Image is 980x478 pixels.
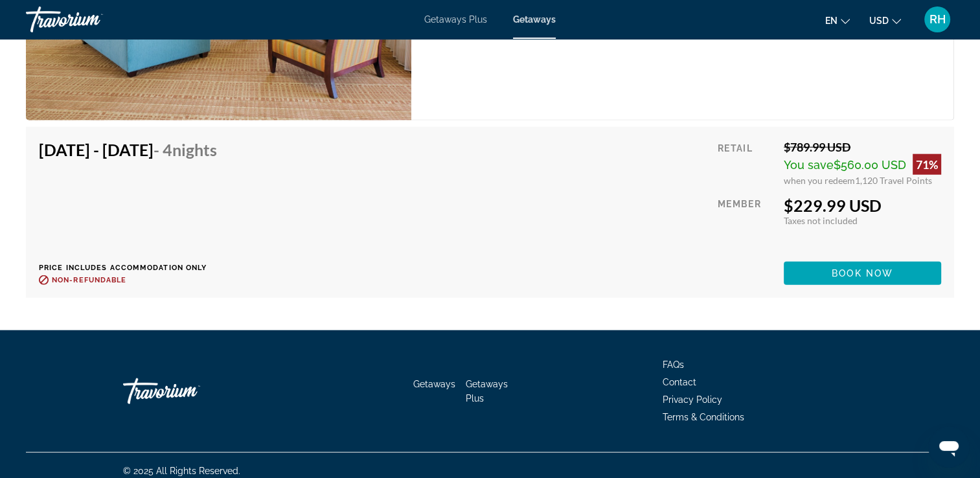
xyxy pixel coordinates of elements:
a: Terms & Conditions [663,412,744,422]
span: $560.00 USD [834,158,906,172]
a: FAQs [663,359,684,370]
button: Book now [784,262,941,285]
span: Nights [172,140,217,159]
span: Non-refundable [52,276,126,284]
h4: [DATE] - [DATE] [39,140,217,159]
a: Getaways Plus [424,14,487,25]
span: Taxes not included [784,215,858,226]
div: Retail [718,140,774,186]
span: USD [869,16,889,26]
div: $789.99 USD [784,140,941,154]
span: en [825,16,838,26]
div: 71% [913,154,941,175]
a: Getaways Plus [466,379,508,404]
div: $229.99 USD [784,196,941,215]
a: Getaways [413,379,455,389]
button: Change language [825,11,850,30]
div: Member [718,196,774,252]
span: Book now [832,268,893,279]
a: Travorium [123,372,253,411]
p: Price includes accommodation only [39,264,227,272]
a: Contact [663,377,696,387]
span: © 2025 All Rights Reserved. [123,466,240,476]
a: Getaways [513,14,556,25]
span: - 4 [154,140,217,159]
span: 1,120 Travel Points [855,175,932,186]
span: RH [929,13,946,26]
span: when you redeem [784,175,855,186]
a: Privacy Policy [663,394,722,405]
a: Travorium [26,3,155,36]
span: You save [784,158,834,172]
button: Change currency [869,11,901,30]
iframe: Button to launch messaging window [928,426,970,468]
button: User Menu [920,6,954,33]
